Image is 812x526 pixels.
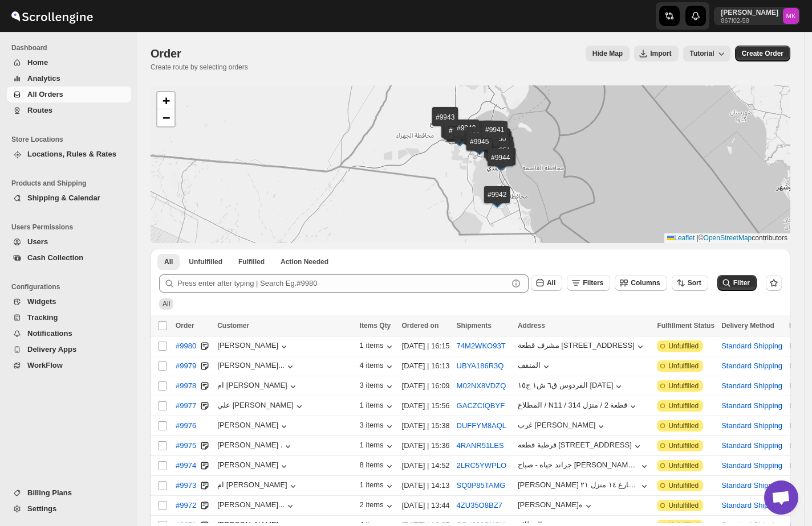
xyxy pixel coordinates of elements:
[7,102,131,118] button: Routes
[586,46,630,61] button: Map action label
[360,500,395,512] button: 2 items
[163,300,170,308] span: All
[457,441,504,450] button: 4RANR51LES
[163,93,170,108] span: +
[176,440,196,451] span: #9975
[721,481,782,490] button: Standard Shipping
[457,501,502,509] button: 4ZU35O8BZ7
[27,58,48,67] span: Home
[489,195,506,208] img: Marker
[281,257,328,266] span: Action Needed
[518,401,628,409] div: المطلاع / N11 / قطعة 2 / منزل 314
[402,460,450,471] div: [DATE] | 14:52
[27,313,58,322] span: Tracking
[402,322,439,330] span: Ordered on
[217,401,305,412] div: علي [PERSON_NAME]
[721,322,774,330] span: Delivery Method
[480,134,497,146] img: Marker
[491,153,508,166] img: Marker
[783,8,799,24] span: Mostafa Khalifa
[567,275,610,291] button: Filters
[721,342,782,350] button: Standard Shipping
[457,322,492,330] span: Shipments
[704,234,752,242] a: OpenStreetMap
[27,74,60,83] span: Analytics
[457,421,506,430] button: DUFFYM8AQL
[360,361,395,372] button: 4 items
[360,480,395,492] div: 1 items
[592,49,623,58] span: Hide Map
[217,361,296,372] button: [PERSON_NAME]...
[457,481,506,490] button: SQ0P85TAMG
[189,257,222,266] span: Unfulfilled
[232,254,271,270] button: Fulfilled
[7,342,131,357] button: Delivery Apps
[360,341,395,352] button: 1 items
[721,501,782,509] button: Standard Shipping
[518,421,596,429] div: غرب [PERSON_NAME]
[457,381,506,390] button: M02NX8VDZQ
[721,17,778,24] p: 867f02-58
[631,279,660,287] span: Columns
[721,381,782,390] button: Standard Shipping
[518,480,639,489] div: [PERSON_NAME] قطعة ٣ شارع ١٤ منزل ٢١
[733,279,750,287] span: Filter
[274,254,335,270] button: ActionNeeded
[668,381,699,391] span: Unfulfilled
[494,157,511,169] img: Marker
[217,322,249,330] span: Customer
[217,421,290,432] button: [PERSON_NAME]
[457,129,474,141] img: Marker
[668,361,699,371] span: Unfulfilled
[690,50,714,57] span: Tutorial
[217,480,299,492] div: ام [PERSON_NAME]
[492,146,509,158] img: Marker
[518,441,632,449] div: قرطبة قطعه [STREET_ADDRESS]
[9,2,95,30] img: ScrollEngine
[490,151,507,164] img: Marker
[668,481,699,490] span: Unfulfilled
[7,310,131,326] button: Tracking
[360,461,395,472] div: 8 items
[360,401,395,412] button: 1 items
[518,500,583,509] div: [PERSON_NAME]ه
[489,138,506,150] img: Marker
[169,437,203,455] button: #9975
[657,322,714,330] span: Fulfillment Status
[360,381,395,392] button: 3 items
[468,135,485,148] img: Marker
[583,279,603,287] span: Filters
[7,55,131,71] button: Home
[518,401,639,412] button: المطلاع / N11 / قطعة 2 / منزل 314
[615,275,667,291] button: Columns
[217,461,290,472] button: [PERSON_NAME]
[402,400,450,412] div: [DATE] | 15:56
[457,361,504,370] button: UBYA186R3Q
[176,380,196,392] span: #9978
[176,360,196,372] span: #9979
[470,136,487,149] img: Marker
[151,63,248,72] p: Create route by selecting orders
[450,131,467,143] img: Marker
[7,146,131,162] button: Locations, Rules & Rates
[11,179,131,188] span: Products and Shipping
[488,137,505,150] img: Marker
[169,496,203,515] button: #9972
[169,357,203,375] button: #9979
[169,417,203,435] button: #9976
[27,237,48,246] span: Users
[217,341,290,352] div: [PERSON_NAME]
[27,253,83,262] span: Cash Collection
[489,143,506,155] img: Marker
[470,135,487,147] img: Marker
[668,421,699,430] span: Unfulfilled
[721,8,778,17] p: [PERSON_NAME]
[7,87,131,102] button: All Orders
[27,194,100,202] span: Shipping & Calendar
[157,254,180,270] button: All
[176,480,196,491] span: #9973
[176,500,196,511] span: #9972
